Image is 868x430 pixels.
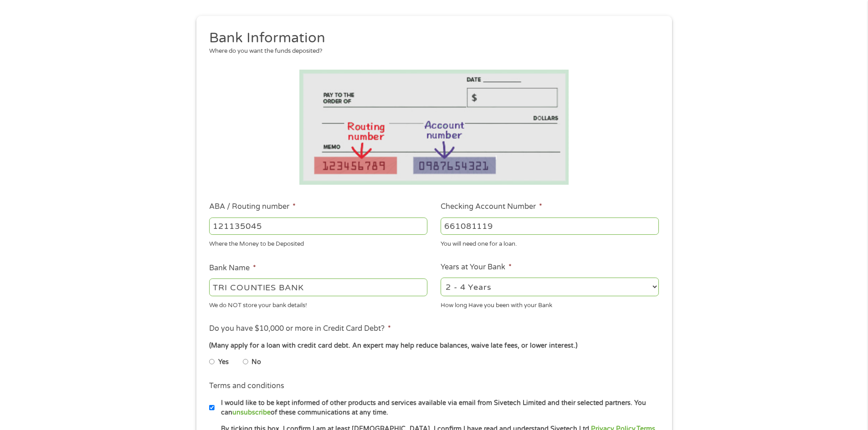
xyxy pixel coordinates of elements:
[209,263,256,273] label: Bank Name
[209,29,652,47] h2: Bank Information
[299,70,569,185] img: Routing number location
[232,409,271,416] a: unsubscribe
[209,324,391,334] label: Do you have $10,000 or more in Credit Card Debt?
[441,237,659,249] div: You will need one for a loan.
[441,298,659,310] div: How long Have you been with your Bank
[441,263,512,272] label: Years at Your Bank
[441,218,659,235] input: 345634636
[209,218,427,235] input: 263177916
[209,237,427,249] div: Where the Money to be Deposited
[209,381,284,391] label: Terms and conditions
[209,47,652,56] div: Where do you want the funds deposited?
[218,357,229,367] label: Yes
[209,341,658,351] div: (Many apply for a loan with credit card debt. An expert may help reduce balances, waive late fees...
[209,298,427,310] div: We do NOT store your bank details!
[209,202,296,212] label: ABA / Routing number
[252,357,261,367] label: No
[441,202,542,212] label: Checking Account Number
[215,398,662,418] label: I would like to be kept informed of other products and services available via email from Sivetech...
